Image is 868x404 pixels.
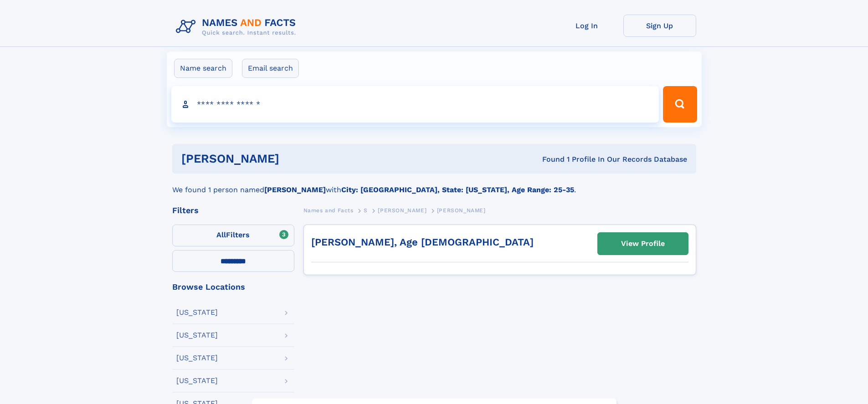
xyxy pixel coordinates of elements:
[171,86,659,123] input: search input
[181,153,411,164] h1: [PERSON_NAME]
[264,185,326,194] b: [PERSON_NAME]
[303,205,354,216] a: Names and Facts
[378,207,426,214] span: [PERSON_NAME]
[172,225,294,246] label: Filters
[172,283,294,291] div: Browse Locations
[411,154,687,164] div: Found 1 Profile In Our Records Database
[437,207,486,214] span: [PERSON_NAME]
[598,233,688,255] a: View Profile
[176,309,218,316] div: [US_STATE]
[176,332,218,339] div: [US_STATE]
[174,59,232,78] label: Name search
[176,377,218,384] div: [US_STATE]
[176,354,218,362] div: [US_STATE]
[172,15,303,39] img: Logo Names and Facts
[621,233,665,254] div: View Profile
[378,205,426,216] a: [PERSON_NAME]
[341,185,574,194] b: City: [GEOGRAPHIC_DATA], State: [US_STATE], Age Range: 25-35
[242,59,299,78] label: Email search
[663,86,697,123] button: Search Button
[623,15,696,37] a: Sign Up
[311,236,534,248] a: [PERSON_NAME], Age [DEMOGRAPHIC_DATA]
[216,230,226,239] span: All
[364,205,368,216] a: S
[364,207,368,214] span: S
[172,206,294,215] div: Filters
[550,15,623,37] a: Log In
[172,174,696,195] div: We found 1 person named with .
